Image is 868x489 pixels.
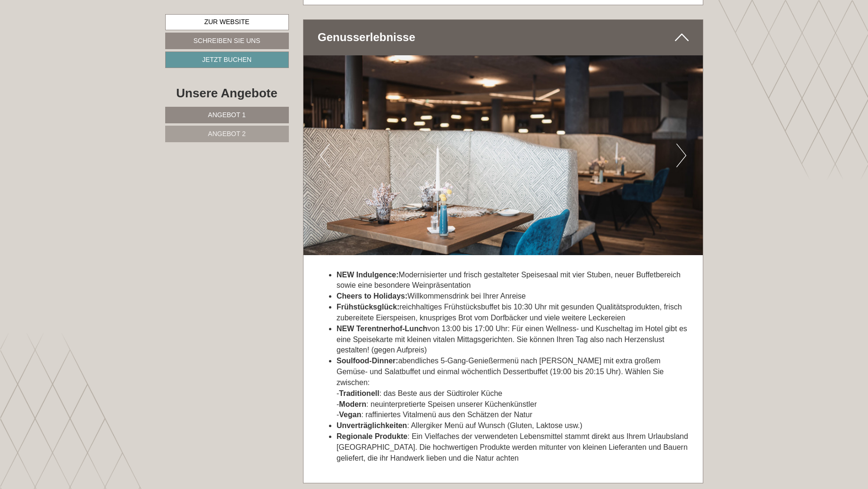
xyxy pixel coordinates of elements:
strong: Vegan [339,411,361,419]
strong: Regionale Produkte [337,432,407,440]
span: Angebot 2 [208,130,246,137]
strong: NEW Terentnerhof-Lunch [337,325,428,333]
span: von 13:00 bis 17:00 Uhr: Für einen Wellness- und Kuscheltag im Hotel gibt es eine Speisekarte mit... [337,325,687,354]
span: reichhaltiges Frühstücksbuffet bis 10:30 Uhr mit gesunden Qualitätsprodukten, frisch zubereitete ... [337,303,682,322]
a: Schreiben Sie uns [165,33,289,49]
strong: Frühstücksglück: [337,303,399,311]
strong: Traditionell [339,389,379,397]
div: Unsere Angebote [165,85,289,102]
li: abendliches 5-Gang-Genießermenü nach [PERSON_NAME] mit extra großem Gemüse- und Salatbuffet und e... [337,356,689,420]
button: Next [676,144,686,167]
button: Previous [320,144,330,167]
span: Angebot 1 [208,111,246,119]
li: : Ein Vielfaches der verwendeten Lebensmittel stammt direkt aus Ihrem Urlaubsland [GEOGRAPHIC_DAT... [337,431,689,464]
span: Willkommensdrink bei Ihrer Anreise [337,292,526,300]
strong: Modern [339,400,366,408]
strong: Unverträglichkeiten [337,421,407,429]
div: Genuss­erlebnisse [303,20,703,55]
span: Modernisierter und frisch gestalteter Speisesaal mit vier Stuben, neuer Buffetbereich sowie eine ... [337,271,681,290]
span: NEW Indulgence: [337,271,399,279]
a: Jetzt buchen [165,51,289,68]
strong: Cheers to Holidays: [337,292,407,300]
li: : Allergiker Menü auf Wunsch (Gluten, Laktose usw.) [337,420,689,431]
a: Zur Website [165,14,289,30]
strong: Soulfood-Dinner: [337,357,398,365]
